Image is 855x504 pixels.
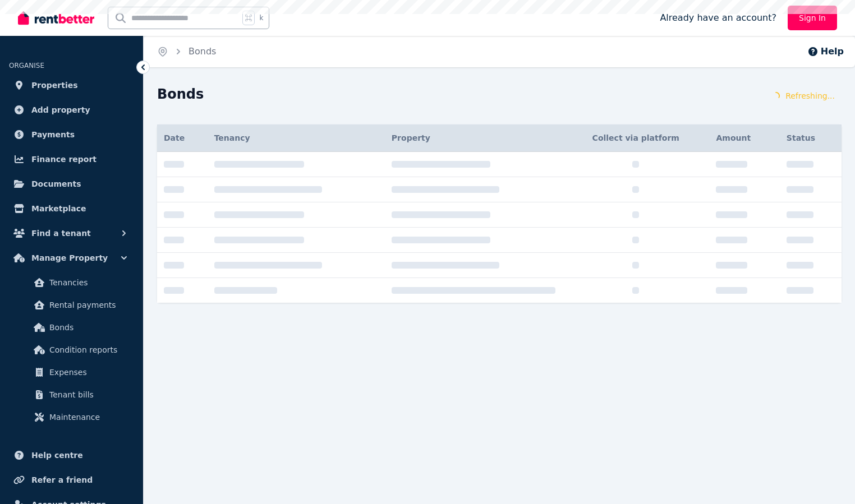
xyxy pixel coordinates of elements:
a: Properties [9,74,134,96]
img: RentBetter [18,10,94,26]
span: k [259,13,263,22]
a: Documents [9,173,134,195]
nav: Breadcrumb [144,36,229,67]
span: Maintenance [49,410,125,424]
span: Finance report [31,152,96,166]
a: Payments [9,123,134,146]
th: Property [385,124,562,152]
a: Sign In [788,6,837,30]
h1: Bonds [157,85,204,103]
span: Date [164,132,185,144]
a: Tenant bills [13,383,130,406]
th: Status [780,124,842,152]
span: Help centre [31,448,83,462]
a: Expenses [13,361,130,383]
a: Refer a friend [9,469,134,491]
span: Manage Property [31,251,108,265]
span: Documents [31,177,81,191]
a: Add property [9,99,134,121]
button: Manage Property [9,247,134,269]
th: Amount [709,124,779,152]
span: Tenant bills [49,388,125,401]
a: Tenancies [13,271,130,294]
span: Refer a friend [31,473,93,487]
a: Condition reports [13,339,130,361]
th: Collect via platform [562,124,709,152]
a: Rental payments [13,294,130,316]
span: Properties [31,78,78,92]
span: Rental payments [49,298,125,312]
span: Bonds [49,321,125,334]
button: Help [807,45,844,58]
span: ORGANISE [9,62,44,70]
a: Bonds [13,316,130,339]
span: Tenancies [49,276,125,289]
a: Help centre [9,444,134,466]
span: Refreshing... [785,90,835,101]
a: Maintenance [13,406,130,428]
span: Already have an account? [660,11,776,25]
button: Find a tenant [9,222,134,244]
span: Bonds [189,45,216,58]
span: Marketplace [31,202,86,215]
span: Find a tenant [31,226,91,240]
span: Add property [31,103,90,117]
th: Tenancy [208,124,385,152]
span: Payments [31,128,75,141]
span: Condition reports [49,343,125,357]
a: Marketplace [9,197,134,220]
span: Expenses [49,366,125,379]
a: Finance report [9,148,134,170]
